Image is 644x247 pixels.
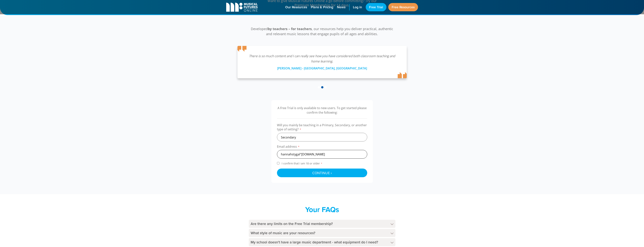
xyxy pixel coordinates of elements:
h4: My school doesn't have a large music department - what equipment do I need? [249,238,395,246]
h4: Are there any limits on the Free Trial membership? [249,220,395,228]
p: Developed , our resources help you deliver practical, authentic and relevant music lessons that e... [249,26,395,36]
input: I confirm that I am 18 or older* [277,162,279,164]
h2: Your FAQs [249,205,395,214]
span: Plans & Pricing [311,5,333,10]
span: Our Resources [285,5,307,10]
h4: What style of music are your resources? [249,229,395,237]
a: Free Trial [366,3,386,11]
label: Email address [277,144,367,150]
a: Free Resources [388,3,418,11]
span: Log in [353,5,362,10]
p: A Free Trial is only available to new users. To get started please confirm the following: [277,106,367,115]
span: Continue › [312,170,332,175]
span: I confirm that I am 18 or older [281,162,323,165]
strong: by teachers – for teachers [268,27,312,31]
button: Continue › [277,169,367,177]
p: There is so much content and I can really see how you have considered both classroom teaching and... [245,53,399,64]
label: Will you mainly be teaching in a Primary, Secondary, or another type of setting? [277,123,367,133]
div: [PERSON_NAME] - [GEOGRAPHIC_DATA], [GEOGRAPHIC_DATA] [245,64,399,71]
span: News [337,5,345,10]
